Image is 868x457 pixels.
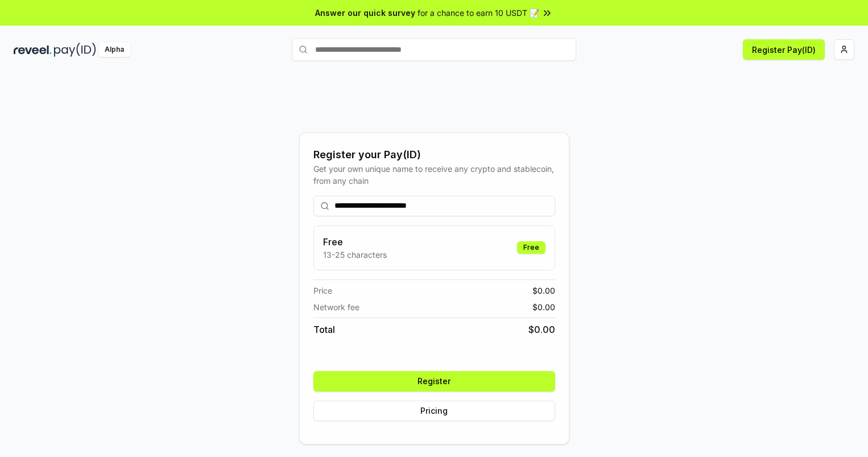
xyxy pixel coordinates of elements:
[323,235,387,249] h3: Free
[517,241,545,254] div: Free
[313,285,332,297] span: Price
[418,7,539,19] span: for a chance to earn 10 USDT 📝
[313,301,359,313] span: Network fee
[323,249,387,261] p: 13-25 characters
[54,43,96,57] img: pay_id
[315,7,415,19] span: Answer our quick survey
[532,285,555,297] span: $ 0.00
[313,163,555,187] div: Get your own unique name to receive any crypto and stablecoin, from any chain
[14,43,52,57] img: reveel_dark
[313,371,555,392] button: Register
[313,323,335,336] span: Total
[532,301,555,313] span: $ 0.00
[313,401,555,421] button: Pricing
[743,39,825,60] button: Register Pay(ID)
[528,323,555,336] span: $ 0.00
[98,43,130,57] div: Alpha
[313,147,555,163] div: Register your Pay(ID)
